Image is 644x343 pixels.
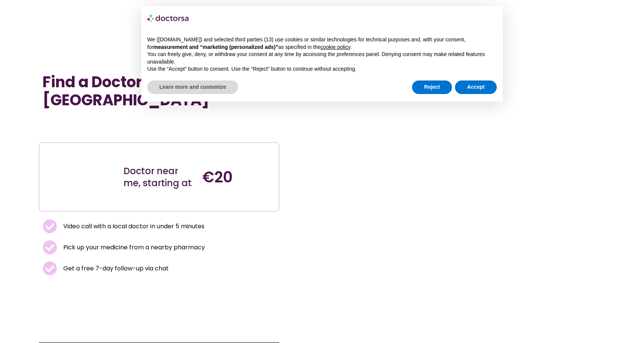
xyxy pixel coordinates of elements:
[320,44,350,50] a: cookie policy
[43,73,276,109] h1: Find a Doctor Near Me in [GEOGRAPHIC_DATA]
[52,149,109,205] img: Illustration depicting a young woman in a casual outfit, engaged with her smartphone. She has a p...
[43,126,276,135] iframe: Customer reviews powered by Trustpilot
[455,80,497,94] button: Accept
[147,80,238,94] button: Learn more and customize
[124,165,195,189] div: Doctor near me, starting at
[202,168,273,186] h4: €20
[61,221,204,232] span: Video call with a local doctor in under 5 minutes
[147,12,189,24] img: logo
[61,242,205,253] span: Pick up your medicine from a nearby pharmacy
[153,44,278,50] strong: measurement and “marketing (personalized ads)”
[43,117,156,126] iframe: Customer reviews powered by Trustpilot
[147,51,497,65] p: You can freely give, deny, or withdraw your consent at any time by accessing the preferences pane...
[147,65,497,73] p: Use the “Accept” button to consent. Use the “Reject” button to continue without accepting.
[147,36,497,51] p: We ([DOMAIN_NAME]) and selected third parties (13) use cookies or similar technologies for techni...
[61,263,169,274] span: Get a free 7-day follow-up via chat
[412,80,452,94] button: Reject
